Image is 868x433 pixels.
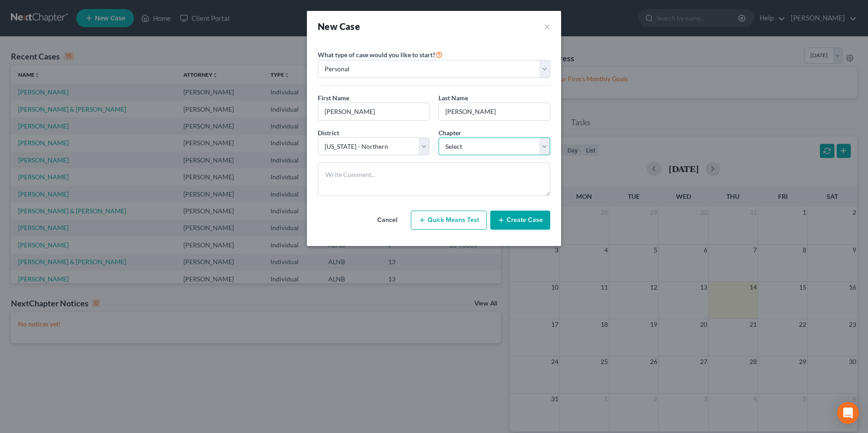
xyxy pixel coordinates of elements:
[490,211,550,230] button: Create Case
[411,211,487,230] button: Quick Means Test
[318,129,339,137] span: District
[318,49,443,60] label: What type of case would you like to start?
[318,103,429,120] input: Enter First Name
[837,402,859,424] div: Open Intercom Messenger
[544,20,550,33] button: ×
[367,211,407,229] button: Cancel
[439,129,461,137] span: Chapter
[318,94,349,102] span: First Name
[439,94,468,102] span: Last Name
[439,103,550,120] input: Enter Last Name
[318,21,360,32] strong: New Case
